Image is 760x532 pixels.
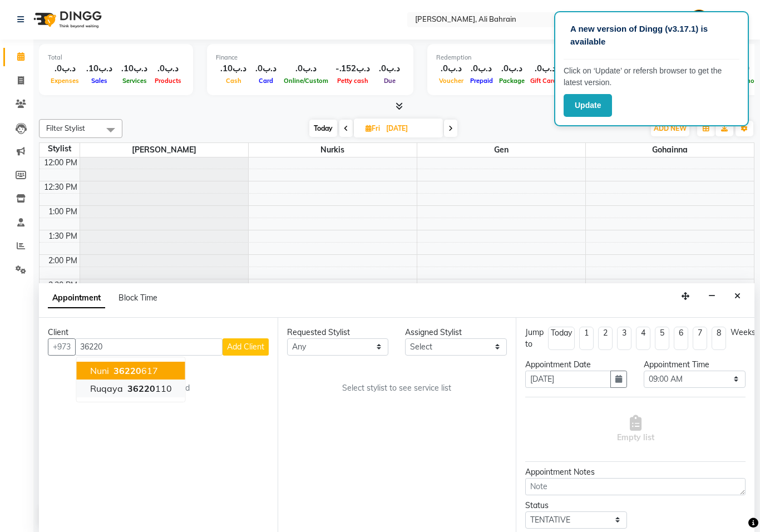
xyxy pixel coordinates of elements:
div: -.د.ب152 [331,62,374,75]
button: Update [564,94,612,117]
div: .د.ب0 [496,62,527,75]
span: Appointment [48,288,105,308]
span: Online/Custom [281,77,331,85]
button: ADD NEW [651,121,689,136]
span: Petty cash [334,77,371,85]
div: .د.ب0 [466,62,496,75]
span: Block Time [119,293,157,303]
button: Add Client [223,338,269,356]
span: Gift Cards [527,77,563,85]
div: .د.ب10 [216,62,251,75]
span: Add Client [227,342,264,352]
img: Admin [689,9,709,29]
div: Assigned Stylist [405,327,507,338]
div: 2:00 PM [46,255,80,267]
span: Expenses [48,77,82,85]
button: Close [729,288,746,305]
span: Card [256,77,276,85]
img: logo [28,4,105,35]
span: Fri [363,124,383,132]
li: 3 [617,327,631,350]
div: .د.ب0 [48,62,82,75]
div: .د.ب10 [117,62,152,75]
div: Appointment Time [644,359,746,371]
button: +973 [48,338,76,356]
span: Due [381,77,398,85]
div: Total [48,53,184,62]
span: 36220 [127,383,155,394]
span: Services [120,77,150,85]
span: Today [309,120,337,137]
div: Finance [216,53,404,62]
span: Empty list [617,415,654,444]
span: Nurkis [249,143,417,157]
input: yyyy-mm-dd [525,371,611,388]
span: Nuni [90,365,109,376]
span: Prepaid [467,77,496,85]
span: Select stylist to see service list [342,382,451,394]
div: .د.ب10 [82,62,117,75]
div: Appointment Notes [525,466,746,478]
span: Products [152,77,184,85]
ngb-highlight: 617 [111,365,158,376]
div: 2:30 PM [46,279,80,291]
div: Stylist [40,143,80,155]
div: 12:00 PM [42,157,80,169]
div: No client selected [75,382,242,394]
div: Appointment Date [525,359,627,371]
span: Voucher [436,77,466,85]
div: .د.ب0 [152,62,184,75]
span: Filter Stylist [46,124,85,132]
div: .د.ب0 [374,62,404,75]
span: ADD NEW [654,124,687,132]
span: Gohainna [586,143,754,157]
ngb-highlight: 110 [125,383,172,394]
span: Ruqaya [90,383,123,394]
div: Status [525,500,627,511]
li: 1 [579,327,594,350]
div: .د.ب0 [527,62,563,75]
span: 36220 [113,365,141,376]
span: Sales [88,77,110,85]
li: 4 [636,327,650,350]
div: .د.ب0 [281,62,331,75]
div: 1:00 PM [46,206,80,218]
li: 6 [674,327,688,350]
span: [PERSON_NAME] [80,143,248,157]
p: A new version of Dingg (v3.17.1) is available [570,23,733,48]
input: 2025-09-05 [383,120,438,137]
div: Client [48,327,269,338]
div: .د.ب0 [251,62,281,75]
li: 5 [655,327,669,350]
div: 1:30 PM [46,230,80,242]
div: .د.ب0 [436,62,466,75]
div: Redemption [436,53,593,62]
li: 7 [693,327,707,350]
span: Cash [223,77,244,85]
span: Gen [417,143,585,157]
li: 8 [712,327,726,350]
div: Today [551,327,572,339]
div: Jump to [525,327,544,350]
p: Click on ‘Update’ or refersh browser to get the latest version. [564,65,739,88]
li: 2 [598,327,613,350]
div: 12:30 PM [42,181,80,193]
input: Search by Name/Mobile/Email/Code [75,338,223,356]
div: Requested Stylist [287,327,389,338]
span: Package [496,77,527,85]
div: Weeks [731,327,756,338]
